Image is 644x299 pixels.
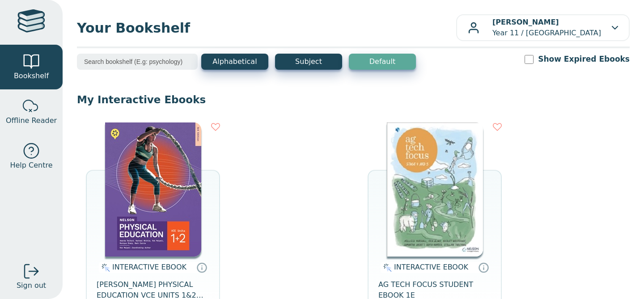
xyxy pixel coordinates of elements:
[387,122,483,257] img: a62c4824-5b91-e911-a97e-0272d098c78b.jfif
[538,54,630,65] label: Show Expired Ebooks
[275,54,342,70] button: Subject
[99,262,110,273] img: interactive.svg
[478,262,489,273] a: Interactive eBooks are accessed online via the publisher’s portal. They contain interactive resou...
[77,18,456,38] span: Your Bookshelf
[394,263,468,271] span: INTERACTIVE EBOOK
[10,160,52,171] span: Help Centre
[381,262,392,273] img: interactive.svg
[349,54,416,70] button: Default
[6,115,57,126] span: Offline Reader
[105,122,201,257] img: c896ff06-7200-444a-bb61-465266640f60.jpg
[492,18,559,26] b: [PERSON_NAME]
[196,262,207,273] a: Interactive eBooks are accessed online via the publisher’s portal. They contain interactive resou...
[17,280,46,291] span: Sign out
[492,17,601,38] p: Year 11 / [GEOGRAPHIC_DATA]
[456,14,630,41] button: [PERSON_NAME]Year 11 / [GEOGRAPHIC_DATA]
[112,263,186,271] span: INTERACTIVE EBOOK
[77,54,198,70] input: Search bookshelf (E.g: psychology)
[77,93,630,106] p: My Interactive Ebooks
[14,71,49,81] span: Bookshelf
[201,54,268,70] button: Alphabetical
